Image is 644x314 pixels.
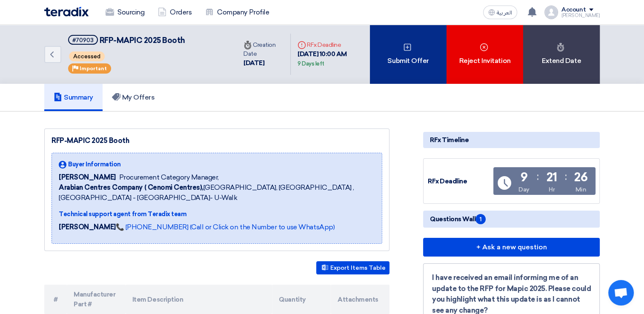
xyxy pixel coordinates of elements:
[520,171,527,183] div: 9
[67,285,126,314] th: Manufacturer Part #
[198,3,276,22] a: Company Profile
[428,177,492,186] div: RFx Deadline
[561,13,600,18] div: [PERSON_NAME]
[99,3,151,22] a: Sourcing
[44,7,89,17] img: Teradix logo
[59,223,116,231] strong: [PERSON_NAME]
[547,171,557,183] div: 21
[497,10,512,16] span: العربية
[68,160,121,169] span: Buyer Information
[59,172,116,183] span: [PERSON_NAME]
[119,172,219,183] span: Procurement Category Manager,
[112,93,155,102] h5: My Offers
[44,285,67,314] th: #
[298,60,324,68] div: 9 Days left
[549,185,555,194] div: Hr
[565,169,567,184] div: :
[103,84,164,111] a: My Offers
[574,171,587,183] div: 26
[298,49,363,69] div: [DATE] 10:00 AM
[370,25,447,84] div: Submit Offer
[80,66,107,71] span: Important
[561,6,586,14] div: Account
[69,51,105,61] span: Accessed
[59,183,203,191] b: Arabian Centres Company ( Cenomi Centres),
[100,36,185,45] span: RFP-MAPIC 2025 Booth
[68,35,185,46] h5: RFP-MAPIC 2025 Booth
[298,40,363,49] div: RFx Deadline
[272,285,331,314] th: Quantity
[447,25,523,84] div: Reject Invitation
[608,280,634,305] a: Open chat
[423,132,600,148] div: RFx Timeline
[430,214,486,224] span: Questions Wall
[316,261,389,274] button: Export Items Table
[243,58,283,68] div: [DATE]
[331,285,389,314] th: Attachments
[243,40,283,58] div: Creation Date
[483,6,517,19] button: العربية
[523,25,600,84] div: Extend Date
[151,3,198,22] a: Orders
[116,223,335,231] a: 📞 [PHONE_NUMBER] (Call or Click on the Number to use WhatsApp)
[52,136,382,146] div: RFP-MAPIC 2025 Booth
[59,183,375,203] span: [GEOGRAPHIC_DATA], [GEOGRAPHIC_DATA] ,[GEOGRAPHIC_DATA] - [GEOGRAPHIC_DATA]- U-Walk
[423,238,600,257] button: + Ask a new question
[518,185,530,194] div: Day
[59,210,375,219] div: Technical support agent from Teradix team
[537,169,539,184] div: :
[575,185,587,194] div: Min
[54,93,93,102] h5: Summary
[475,214,486,224] span: 1
[44,84,103,111] a: Summary
[72,37,94,43] div: #70903
[126,285,272,314] th: Item Description
[544,6,558,19] img: profile_test.png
